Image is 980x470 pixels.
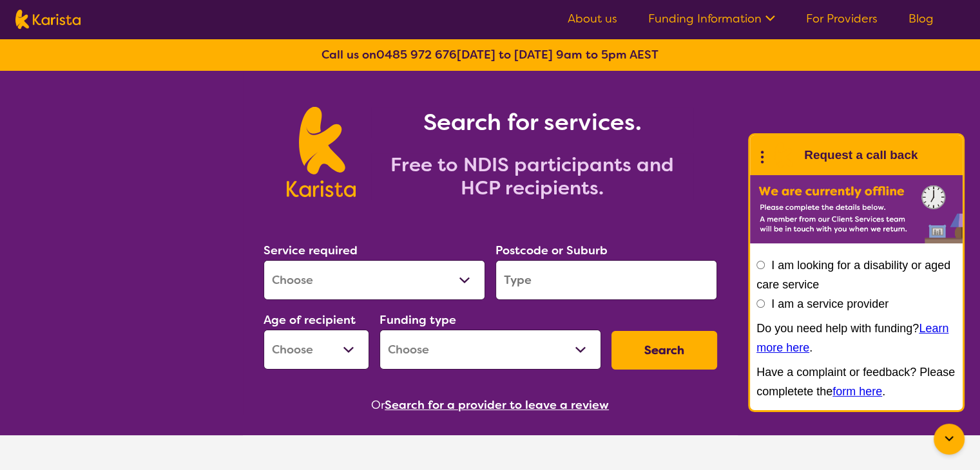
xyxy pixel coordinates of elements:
[771,297,889,310] label: I am a service provider
[648,11,775,26] a: Funding Information
[908,11,934,26] a: Blog
[806,11,878,26] a: For Providers
[264,312,356,328] label: Age of recipient
[385,395,609,415] button: Search for a provider to leave a review
[611,331,717,370] button: Search
[495,243,608,258] label: Postcode or Suburb
[832,385,882,398] a: form here
[756,259,950,291] label: I am looking for a disability or aged care service
[287,107,356,197] img: Karista logo
[756,362,956,401] p: Have a complaint or feedback? Please completete the .
[371,107,693,138] h1: Search for services.
[568,11,617,26] a: About us
[371,153,693,200] h2: Free to NDIS participants and HCP recipients.
[804,146,918,165] h1: Request a call back
[15,10,81,29] img: Karista logo
[371,395,385,415] span: Or
[750,175,963,243] img: Karista offline chat form to request call back
[322,47,658,62] b: Call us on [DATE] to [DATE] 9am to 5pm AEST
[380,312,456,328] label: Funding type
[756,319,956,357] p: Do you need help with funding? .
[376,47,457,62] a: 0485 972 676
[264,243,358,258] label: Service required
[495,260,717,300] input: Type
[771,142,796,168] img: Karista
